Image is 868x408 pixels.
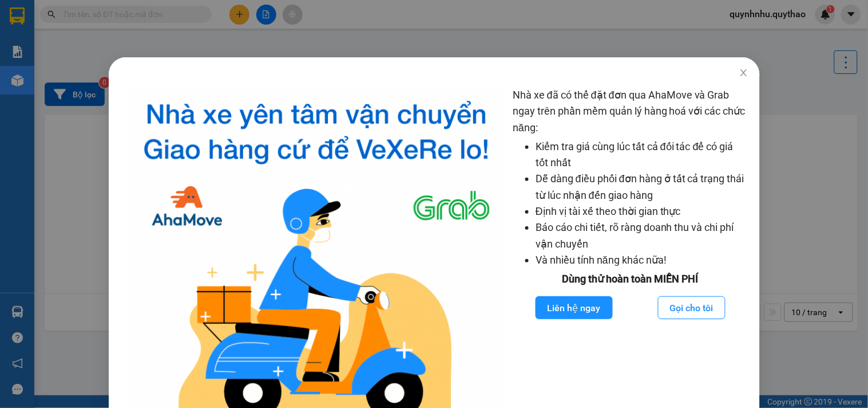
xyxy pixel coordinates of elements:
[536,139,748,171] li: Kiểm tra giá cùng lúc tất cả đối tác để có giá tốt nhất
[535,296,612,319] button: Liên hệ ngay
[536,219,748,252] li: Báo cáo chi tiết, rõ ràng doanh thu và chi phí vận chuyển
[739,68,748,77] span: close
[727,57,759,89] button: Close
[658,296,726,319] button: Gọi cho tôi
[536,203,748,219] li: Định vị tài xế theo thời gian thực
[536,252,748,268] li: Và nhiều tính năng khác nữa!
[536,171,748,203] li: Dễ dàng điều phối đơn hàng ở tất cả trạng thái từ lúc nhận đến giao hàng
[547,301,600,315] span: Liên hệ ngay
[670,301,714,315] span: Gọi cho tôi
[513,271,748,287] div: Dùng thử hoàn toàn MIỄN PHÍ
